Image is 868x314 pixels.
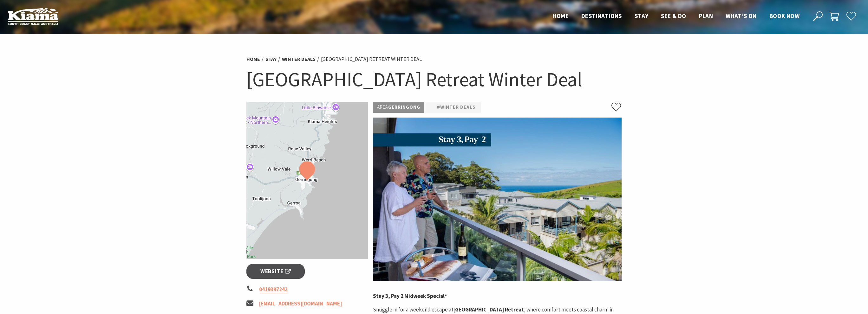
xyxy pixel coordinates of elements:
strong: Stay 3, Pay 2 Midweek Special* [373,292,447,299]
a: Home [246,56,260,62]
span: Home [552,12,569,20]
span: Destinations [581,12,622,20]
span: What’s On [726,12,757,20]
a: 0419397242 [259,286,288,293]
span: Book now [769,12,799,20]
a: [EMAIL_ADDRESS][DOMAIN_NAME] [259,300,342,307]
span: Website [260,267,291,276]
a: Winter Deals [282,56,316,62]
span: Plan [699,12,713,20]
a: #Winter Deals [437,103,476,111]
nav: Main Menu [546,11,806,22]
img: Kiama Logo [8,8,58,25]
p: Gerringong [373,102,424,113]
h1: [GEOGRAPHIC_DATA] Retreat Winter Deal [246,67,622,92]
a: Stay [265,56,277,62]
a: Website [246,264,305,279]
span: Stay [635,12,649,20]
span: Area [377,104,388,110]
li: [GEOGRAPHIC_DATA] Retreat Winter Deal [321,55,422,63]
strong: [GEOGRAPHIC_DATA] Retreat [454,306,524,313]
span: See & Do [661,12,686,20]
